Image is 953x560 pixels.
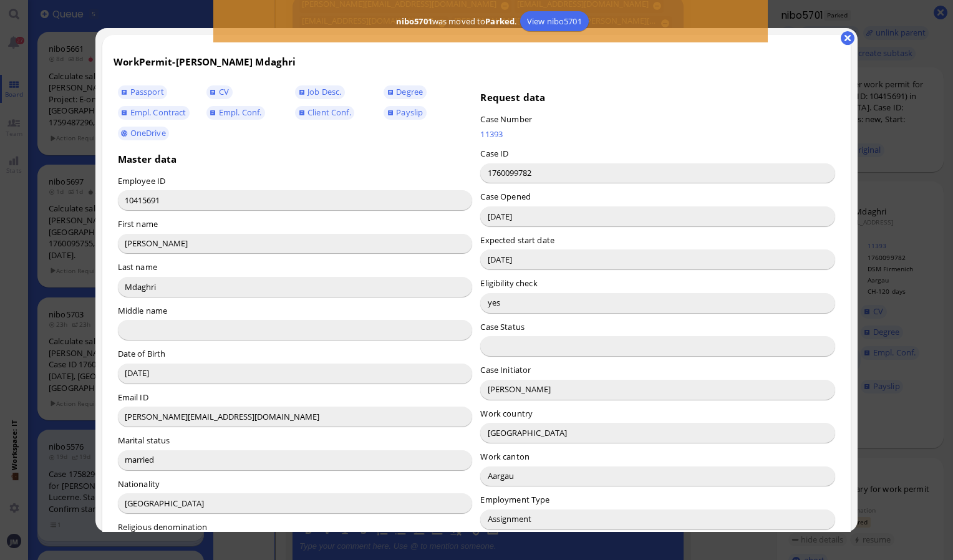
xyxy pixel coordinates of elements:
label: Case ID [480,148,508,159]
label: Employment Type [480,494,549,505]
label: First name [118,218,158,229]
label: Employee ID [118,175,165,186]
label: Middle name [118,305,167,316]
a: OneDrive [118,127,170,140]
span: [PERSON_NAME] [176,56,253,68]
li: Last name split incorrectly: '[PERSON_NAME]' as first name, 'Mdaghri' as last name (should be '[P... [35,159,379,187]
h3: Request data [480,91,835,104]
a: Empl. Contract [118,106,190,120]
strong: Heads-up: [10,110,52,120]
li: Name format inconsistent across documents [35,187,379,201]
a: Passport [118,85,168,99]
label: Nationality [118,478,160,490]
li: Middle name '[PERSON_NAME]' missing from application form [35,145,379,159]
strong: 10962 CHF [10,74,351,97]
label: Case Initiator [480,364,531,375]
span: Passport [130,86,164,97]
span: Empl. Conf. [219,107,261,118]
a: Empl. Conf. [206,106,265,120]
b: Parked [485,16,515,27]
label: Case Opened [480,191,530,202]
p: Dear Accenture, [10,12,379,26]
label: Case Status [480,321,524,332]
a: Job Desc. [295,85,345,99]
span: Degree [396,86,423,97]
span: was moved to . [392,16,520,27]
label: Work country [480,408,533,419]
h3: - [114,56,839,68]
span: WorkPermit [114,56,172,68]
span: Mdaghri [255,56,296,68]
a: 11393 [480,128,699,140]
label: Work canton [480,451,529,462]
label: Email ID [118,392,148,403]
label: Case Number [480,113,531,125]
a: Payslip [384,106,427,120]
span: Client Conf. [307,107,351,118]
span: CV [219,86,229,97]
label: Eligibility check [480,278,537,289]
span: Payslip [396,107,423,118]
strong: Non-blocking issues [10,211,95,221]
b: nibo5701 [396,16,432,27]
p: I hope this message finds you well. I'm writing to let you know that your requested salary calcul... [10,35,379,63]
a: CV [206,85,233,99]
h3: Master data [118,153,473,165]
a: Degree [384,85,426,99]
a: View nibo5701 [520,11,589,31]
p: The p50 monthly salary for 40.0 hours per week in [GEOGRAPHIC_DATA] (AG) is (Salarium). [10,72,379,100]
label: Expected start date [480,234,554,246]
label: Religious denomination [118,521,208,533]
label: Last name [118,261,157,273]
label: Date of Birth [118,348,166,359]
a: Client Conf. [295,106,354,120]
span: Job Desc. [307,86,341,97]
label: Marital status [118,435,170,446]
body: Rich Text Area. Press ALT-0 for help. [10,12,379,374]
strong: Important warnings [10,124,91,134]
span: Empl. Contract [130,107,186,118]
